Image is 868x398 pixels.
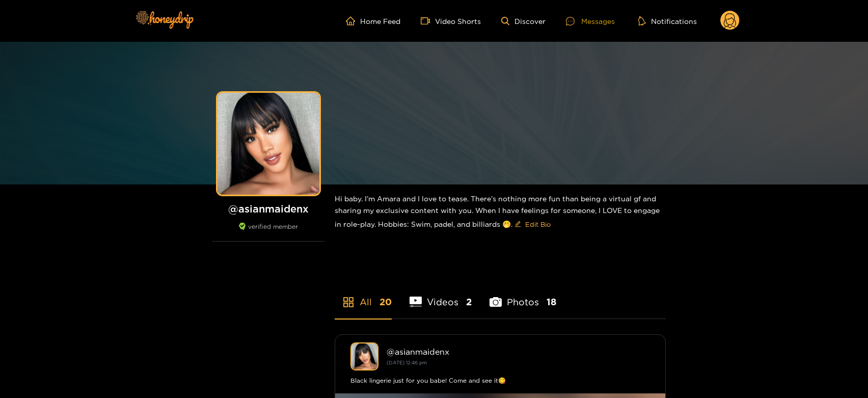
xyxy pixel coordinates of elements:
div: Black lingerie just for you babe! Come and see it😋 [350,376,650,386]
img: asianmaidenx [350,342,378,370]
li: All [335,273,392,319]
span: video-camera [421,16,435,25]
div: @ asianmaidenx [387,347,650,356]
span: 2 [466,296,472,308]
span: 18 [547,296,556,308]
h1: @ asianmaidenx [212,202,324,215]
button: editEdit Bio [512,216,553,232]
span: 20 [379,296,392,308]
a: Discover [501,17,546,25]
div: Hi baby. I’m Amara and I love to tease. There’s nothing more fun than being a virtual gf and shar... [335,184,666,241]
li: Photos [490,273,556,319]
div: verified member [212,223,324,242]
span: edit [514,221,521,228]
span: Edit Bio [525,219,551,229]
li: Videos [410,273,472,319]
div: Messages [566,15,615,27]
button: Notifications [635,16,700,26]
a: Video Shorts [421,16,481,25]
a: Home Feed [346,16,400,25]
span: home [346,16,360,25]
small: [DATE] 12:46 pm [387,360,427,365]
span: appstore [342,296,355,308]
